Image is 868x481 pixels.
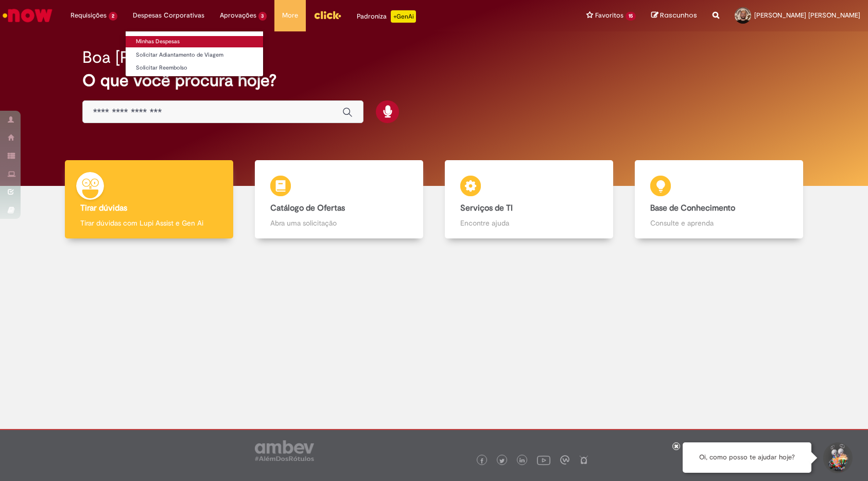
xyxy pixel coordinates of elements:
[434,160,624,239] a: Serviços de TI Encontre ajuda
[270,218,408,228] p: Abra uma solicitação
[626,12,636,21] span: 15
[822,442,853,473] button: Iniciar Conversa de Suporte
[479,458,484,463] img: logo_footer_facebook.png
[220,10,256,21] span: Aprovações
[537,453,550,467] img: logo_footer_youtube.png
[282,10,298,21] span: More
[80,203,127,213] b: Tirar dúvidas
[560,455,569,465] img: logo_footer_workplace.png
[125,31,264,77] ul: Despesas Corporativas
[133,10,204,21] span: Despesas Corporativas
[391,10,416,23] p: +GenAi
[270,203,345,213] b: Catálogo de Ofertas
[579,455,588,465] img: logo_footer_naosei.png
[499,458,505,463] img: logo_footer_twitter.png
[519,458,525,464] img: logo_footer_linkedin.png
[126,36,263,47] a: Minhas Despesas
[460,203,513,213] b: Serviços de TI
[54,160,244,239] a: Tirar dúvidas Tirar dúvidas com Lupi Assist e Gen Ai
[624,160,814,239] a: Base de Conhecimento Consulte e aprenda
[683,442,811,473] div: Oi, como posso te ajudar hoje?
[660,10,697,20] span: Rascunhos
[651,11,697,21] a: Rascunhos
[650,218,788,228] p: Consulte e aprenda
[357,10,416,23] div: Padroniza
[460,218,598,228] p: Encontre ajuda
[258,12,267,21] span: 3
[754,11,860,20] span: [PERSON_NAME] [PERSON_NAME]
[80,218,218,228] p: Tirar dúvidas com Lupi Assist e Gen Ai
[82,48,244,66] h2: Boa [PERSON_NAME]
[244,160,434,239] a: Catálogo de Ofertas Abra uma solicitação
[126,49,263,61] a: Solicitar Adiantamento de Viagem
[650,203,735,213] b: Base de Conhecimento
[255,440,314,461] img: logo_footer_ambev_rotulo_gray.png
[1,5,54,26] img: ServiceNow
[595,10,623,21] span: Favoritos
[314,7,341,23] img: click_logo_yellow_360x200.png
[109,12,117,21] span: 2
[71,10,107,21] span: Requisições
[82,72,786,90] h2: O que você procura hoje?
[126,62,263,74] a: Solicitar Reembolso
